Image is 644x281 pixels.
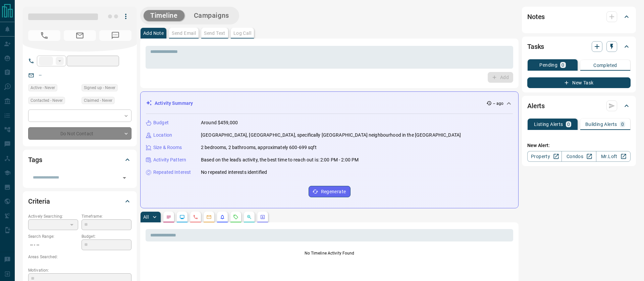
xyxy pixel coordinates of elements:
a: Condos [561,151,596,162]
div: Tags [28,152,131,168]
button: Timeline [144,10,184,21]
button: Open [120,173,129,183]
p: Activity Pattern [153,156,186,163]
svg: Notes [166,214,171,220]
h2: Notes [527,11,545,22]
div: Criteria [28,193,131,209]
svg: Agent Actions [260,214,265,220]
p: Add Note [143,31,164,36]
svg: Emails [206,214,212,220]
p: No repeated interests identified [201,169,267,176]
p: 0 [561,63,564,67]
p: Repeated Interest [153,169,191,176]
p: Budget: [82,233,131,239]
p: Building Alerts [585,122,617,127]
p: Activity Summary [155,100,193,107]
p: Search Range: [28,233,78,239]
div: Tasks [527,39,631,55]
span: Contacted - Never [31,97,63,104]
svg: Calls [193,214,198,220]
span: No Email [64,30,96,41]
p: Actively Searching: [28,213,78,219]
span: Signed up - Never [84,84,115,91]
h2: Tags [28,154,42,165]
button: Regenerate [309,186,351,197]
div: Activity Summary-- ago [146,97,513,110]
p: Areas Searched: [28,254,131,260]
svg: Requests [233,214,238,220]
p: Location [153,132,172,139]
p: New Alert: [527,142,631,149]
svg: Listing Alerts [220,214,225,220]
p: 0 [621,122,624,127]
a: -- [39,72,42,78]
p: Around $459,000 [201,119,238,126]
div: Alerts [527,98,631,114]
p: Size & Rooms [153,144,182,151]
h2: Alerts [527,100,545,111]
h2: Criteria [28,196,50,207]
button: New Task [527,77,631,88]
p: 0 [567,122,570,127]
span: No Number [99,30,131,41]
p: All [143,215,149,219]
h2: Tasks [527,41,544,52]
p: Timeframe: [82,213,131,219]
p: Pending [539,63,557,67]
div: Do Not Contact [28,127,131,140]
span: Active - Never [31,84,55,91]
p: Completed [593,63,617,68]
button: Campaigns [187,10,236,21]
a: Mr.Loft [596,151,631,162]
span: No Number [28,30,60,41]
svg: Opportunities [247,214,252,220]
p: -- - -- [28,239,78,251]
span: Claimed - Never [84,97,112,104]
p: Budget [153,119,169,126]
p: Based on the lead's activity, the best time to reach out is: 2:00 PM - 2:00 PM [201,156,359,163]
p: -- ago [493,100,503,107]
p: Listing Alerts [534,122,563,127]
svg: Lead Browsing Activity [179,214,185,220]
div: Notes [527,9,631,25]
p: [GEOGRAPHIC_DATA], [GEOGRAPHIC_DATA], specifically [GEOGRAPHIC_DATA] neighbourhood in the [GEOGRA... [201,132,461,139]
p: Motivation: [28,267,131,273]
p: 2 bedrooms, 2 bathrooms, approximately 600-699 sqft [201,144,317,151]
a: Property [527,151,562,162]
p: No Timeline Activity Found [146,250,513,256]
